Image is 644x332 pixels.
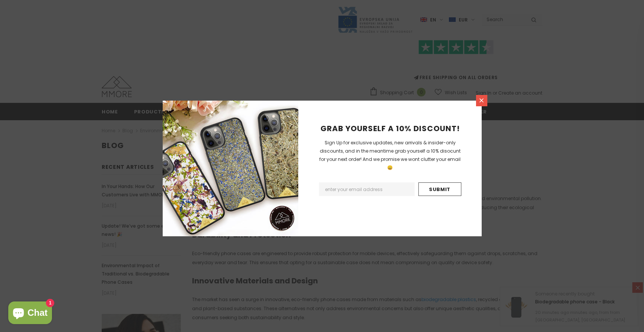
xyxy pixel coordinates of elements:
[476,95,487,106] a: Close
[6,301,54,326] inbox-online-store-chat: Shopify online store chat
[320,123,460,134] span: GRAB YOURSELF A 10% DISCOUNT!
[418,182,461,196] input: Submit
[319,139,461,171] span: Sign Up for exclusive updates, new arrivals & insider-only discounts, and in the meantime grab yo...
[319,182,415,196] input: Email Address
